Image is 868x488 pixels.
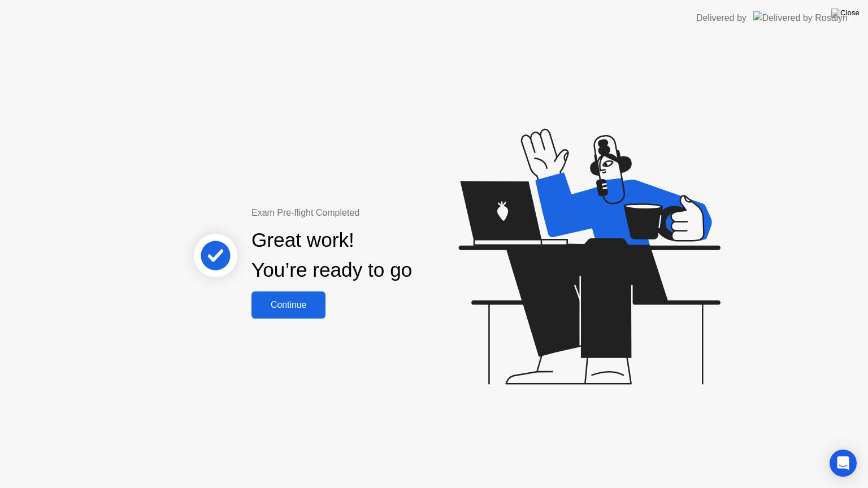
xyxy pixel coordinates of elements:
[251,206,485,220] div: Exam Pre-flight Completed
[251,225,412,285] div: Great work! You’re ready to go
[255,300,322,310] div: Continue
[251,291,325,319] button: Continue
[831,8,860,18] img: Close
[696,11,747,25] div: Delivered by
[753,11,848,24] img: Delivered by Rosalyn
[830,450,857,477] div: Open Intercom Messenger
